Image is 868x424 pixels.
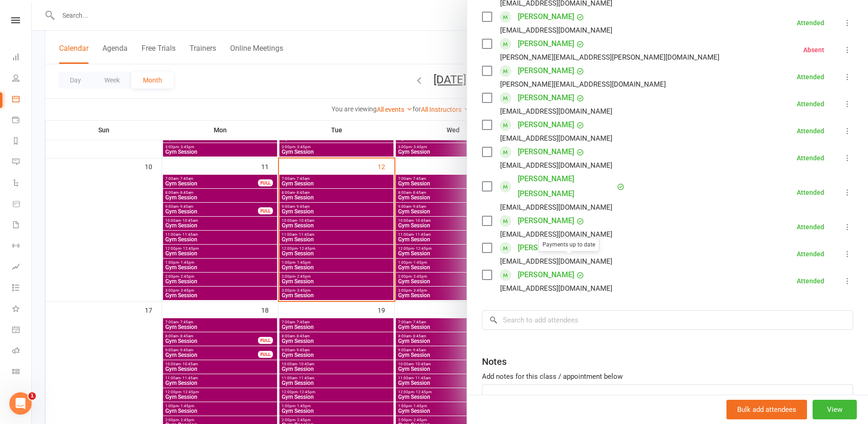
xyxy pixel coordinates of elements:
input: Search to add attendees [482,310,853,330]
div: Attended [797,101,824,107]
div: [EMAIL_ADDRESS][DOMAIN_NAME] [500,24,612,36]
div: Attended [797,189,824,196]
a: Calendar [12,89,31,110]
a: Product Sales [12,194,31,215]
div: Attended [797,155,824,161]
div: [EMAIL_ADDRESS][DOMAIN_NAME] [500,228,612,240]
a: Assessments [12,257,31,278]
div: [PERSON_NAME][EMAIL_ADDRESS][DOMAIN_NAME] [500,78,666,90]
a: Dashboard [12,48,31,68]
a: Payments [12,110,31,131]
iframe: Intercom live chat [9,392,32,415]
button: Bulk add attendees [726,400,807,419]
a: Reports [12,131,31,152]
a: [PERSON_NAME] [518,144,574,159]
div: [EMAIL_ADDRESS][DOMAIN_NAME] [500,255,612,267]
a: What's New [12,299,31,320]
div: [EMAIL_ADDRESS][DOMAIN_NAME] [500,105,612,117]
span: 1 [28,392,36,400]
div: Attended [797,20,824,26]
a: People [12,68,31,89]
button: View [813,400,857,419]
div: [EMAIL_ADDRESS][DOMAIN_NAME] [500,159,612,171]
a: [PERSON_NAME] [518,90,574,105]
div: Attended [797,128,824,134]
div: [EMAIL_ADDRESS][DOMAIN_NAME] [500,201,612,213]
div: [EMAIL_ADDRESS][DOMAIN_NAME] [500,132,612,144]
div: Payments up to date [538,238,599,252]
a: [PERSON_NAME] [518,240,574,255]
a: [PERSON_NAME] [518,117,574,132]
a: [PERSON_NAME] [PERSON_NAME] [518,171,615,201]
div: [EMAIL_ADDRESS][DOMAIN_NAME] [500,282,612,294]
div: Attended [797,224,824,230]
div: [PERSON_NAME][EMAIL_ADDRESS][PERSON_NAME][DOMAIN_NAME] [500,51,719,63]
a: Roll call kiosk mode [12,341,31,362]
div: Add notes for this class / appointment below [482,371,853,382]
a: Class kiosk mode [12,362,31,383]
a: [PERSON_NAME] [518,36,574,51]
a: [PERSON_NAME] [518,267,574,282]
a: [PERSON_NAME] [518,213,574,228]
a: [PERSON_NAME] [518,63,574,78]
div: Notes [482,355,507,368]
div: Attended [797,74,824,80]
div: Absent [803,47,824,53]
a: General attendance kiosk mode [12,320,31,341]
div: Attended [797,251,824,257]
div: Attended [797,278,824,284]
a: [PERSON_NAME] [518,9,574,24]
